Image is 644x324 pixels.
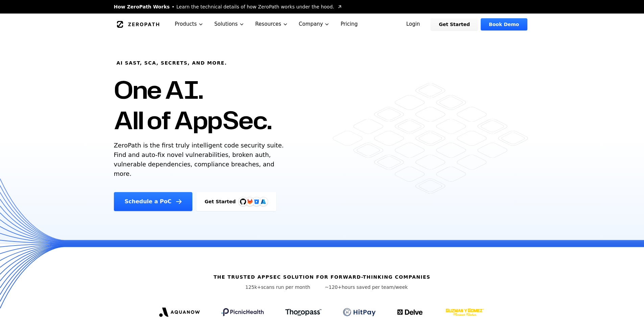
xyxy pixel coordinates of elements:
img: GYG [445,304,485,320]
h6: The Trusted AppSec solution for forward-thinking companies [214,274,431,280]
button: Company [293,14,335,35]
button: Solutions [209,14,250,35]
nav: Global [106,14,539,35]
span: How ZeroPath Works [114,3,170,10]
button: Products [169,14,209,35]
a: Login [398,18,428,30]
img: Azure [261,199,266,204]
svg: Bitbucket [253,198,260,205]
a: Schedule a PoC [114,192,193,211]
img: GitHub [240,199,246,205]
span: Learn the technical details of how ZeroPath works under the hood. [176,3,334,10]
a: Get StartedGitHubGitLabAzure [196,192,276,211]
img: Thoropass [285,309,321,316]
p: hours saved per team/week [325,284,408,291]
img: GitLab [243,195,257,208]
button: Resources [250,14,293,35]
span: 125k+ [245,284,261,290]
a: Pricing [335,14,363,35]
h1: One AI. All of AppSec. [114,74,272,135]
p: ZeroPath is the first truly intelligent code security suite. Find and auto-fix novel vulnerabilit... [114,141,287,179]
span: ~120+ [325,284,342,290]
a: Get Started [431,18,478,30]
h6: AI SAST, SCA, Secrets, and more. [117,60,227,66]
a: Book Demo [481,18,527,30]
p: scans run per month [236,284,319,291]
a: How ZeroPath WorksLearn the technical details of how ZeroPath works under the hood. [114,3,342,10]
